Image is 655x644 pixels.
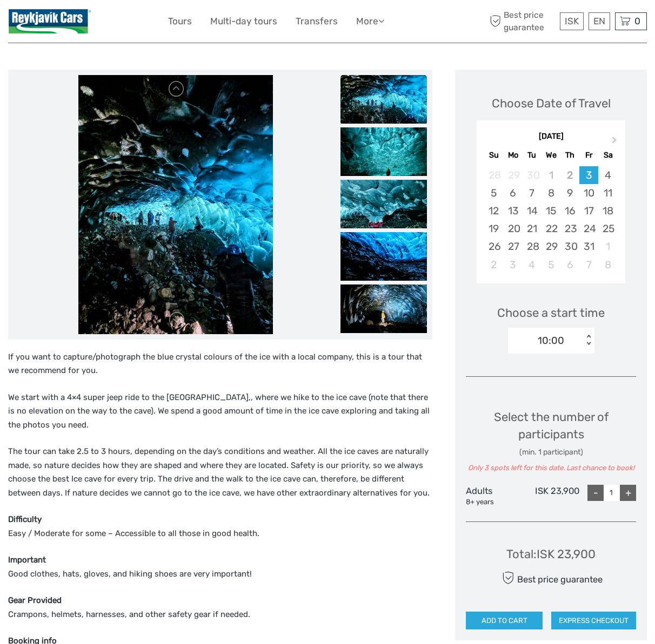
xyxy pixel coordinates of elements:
button: Next Month [607,134,624,151]
div: Choose Friday, November 7th, 2025 [579,256,598,274]
div: ISK 23,900 [523,485,579,507]
div: Choose Monday, October 20th, 2025 [504,220,523,238]
img: f6291082e99243c68d198a15280b29df_slider_thumbnail.jpeg [340,180,427,228]
div: Not available Monday, September 29th, 2025 [504,166,523,184]
p: If you want to capture/photograph the blue crystal colours of the ice with a local company, this ... [8,350,432,378]
div: Th [560,148,579,162]
div: Choose Sunday, October 19th, 2025 [484,220,503,238]
a: More [356,13,384,29]
div: Choose Wednesday, October 15th, 2025 [542,202,560,220]
strong: Difficulty [8,514,42,524]
div: Choose Sunday, October 12th, 2025 [484,202,503,220]
div: Choose Sunday, October 26th, 2025 [484,238,503,255]
div: Choose Thursday, November 6th, 2025 [560,256,579,274]
div: Adults [466,485,523,507]
span: Best price guarantee [487,9,558,33]
div: Choose Sunday, October 5th, 2025 [484,184,503,202]
div: Choose Saturday, November 1st, 2025 [598,238,617,255]
div: Choose Saturday, October 18th, 2025 [598,202,617,220]
div: 8+ years [466,497,523,507]
div: Best price guarantee [499,568,603,587]
div: Choose Sunday, November 2nd, 2025 [484,256,503,274]
div: Choose Friday, October 10th, 2025 [579,184,598,202]
div: Choose Saturday, October 25th, 2025 [598,220,617,238]
img: 0788bf07868c4d2dbea58bd726cd84ef_slider_thumbnail.jpeg [340,232,427,281]
div: Choose Wednesday, October 22nd, 2025 [542,220,560,238]
img: 39d3d596705d4450bf3c893a821d2edd_slider_thumbnail.jpeg [340,127,427,176]
div: Only 3 spots left for this date. Last chance to book! [466,463,636,473]
div: Choose Wednesday, November 5th, 2025 [542,256,560,274]
strong: Gear Provided [8,595,62,605]
a: Tours [168,13,192,29]
div: EN [589,12,610,30]
div: Su [484,148,503,162]
p: Easy / Moderate for some – Accessible to all those in good health. [8,513,432,540]
div: Choose Monday, October 27th, 2025 [504,238,523,255]
div: + [620,485,636,501]
div: We [542,148,560,162]
p: Crampons, helmets, harnesses, and other safety gear if needed. [8,594,432,621]
div: Choose Friday, October 24th, 2025 [579,220,598,238]
div: Fr [579,148,598,162]
div: Mo [504,148,523,162]
div: month 2025-10 [480,166,621,274]
span: ISK [565,16,579,26]
img: 1b907e746b07441996307f4758f83d7b_main_slider.jpeg [78,75,273,334]
span: 0 [633,16,642,26]
div: Choose Tuesday, October 28th, 2025 [523,238,542,255]
div: Choose Friday, October 17th, 2025 [579,202,598,220]
div: Tu [523,148,542,162]
div: Choose Tuesday, October 7th, 2025 [523,184,542,202]
div: Not available Sunday, September 28th, 2025 [484,166,503,184]
div: Choose Saturday, November 8th, 2025 [598,256,617,274]
a: Transfers [296,13,338,29]
div: (min. 1 participant) [466,447,636,458]
div: Choose Tuesday, October 21st, 2025 [523,220,542,238]
div: Choose Monday, October 6th, 2025 [504,184,523,202]
div: Choose Wednesday, October 29th, 2025 [542,238,560,255]
p: We start with a 4×4 super jeep ride to the [GEOGRAPHIC_DATA],, where we hike to the ice cave (not... [8,391,432,432]
div: - [587,485,604,501]
p: We're away right now. Please check back later! [15,19,122,28]
div: Sa [598,148,617,162]
div: < > [584,335,593,346]
div: Select the number of participants [466,409,636,473]
p: Good clothes, hats, gloves, and hiking shoes are very important! [8,553,432,581]
div: Choose Thursday, October 9th, 2025 [560,184,579,202]
div: Choose Friday, October 3rd, 2025 [579,166,598,184]
div: Choose Saturday, October 4th, 2025 [598,166,617,184]
div: Choose Tuesday, November 4th, 2025 [523,256,542,274]
p: The tour can take 2.5 to 3 hours, depending on the day’s conditions and weather. All the ice cave... [8,445,432,500]
div: [DATE] [477,131,625,143]
div: Not available Tuesday, September 30th, 2025 [523,166,542,184]
div: Total : ISK 23,900 [506,546,596,562]
img: 1b907e746b07441996307f4758f83d7b_slider_thumbnail.jpeg [340,75,427,124]
img: 52b3d64a52504caf87ce20da66e0b4fb_slider_thumbnail.jpeg [340,284,427,333]
div: Choose Friday, October 31st, 2025 [579,238,598,255]
button: EXPRESS CHECKOUT [551,612,636,630]
div: Choose Monday, November 3rd, 2025 [504,256,523,274]
div: Not available Thursday, October 2nd, 2025 [560,166,579,184]
div: Choose Tuesday, October 14th, 2025 [523,202,542,220]
div: Choose Thursday, October 23rd, 2025 [560,220,579,238]
a: Multi-day tours [210,13,277,29]
strong: Important [8,555,46,565]
div: Choose Date of Travel [492,95,611,112]
div: Choose Saturday, October 11th, 2025 [598,184,617,202]
div: Choose Thursday, October 30th, 2025 [560,238,579,255]
div: 10:00 [538,334,564,348]
div: Not available Wednesday, October 1st, 2025 [542,166,560,184]
span: Choose a start time [497,304,605,321]
div: Choose Monday, October 13th, 2025 [504,202,523,220]
img: Scandinavian Travel [8,8,91,35]
button: Open LiveChat chat widget [124,17,137,30]
button: ADD TO CART [466,612,543,630]
div: Choose Thursday, October 16th, 2025 [560,202,579,220]
div: Choose Wednesday, October 8th, 2025 [542,184,560,202]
